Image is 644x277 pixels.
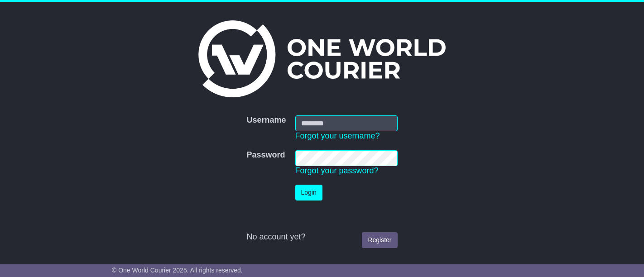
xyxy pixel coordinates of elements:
[295,166,379,175] a: Forgot your password?
[198,20,446,97] img: One World
[295,185,322,201] button: Login
[246,115,286,125] label: Username
[362,232,397,248] a: Register
[295,131,380,140] a: Forgot your username?
[246,150,285,160] label: Password
[246,232,397,242] div: No account yet?
[112,267,243,274] span: © One World Courier 2025. All rights reserved.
